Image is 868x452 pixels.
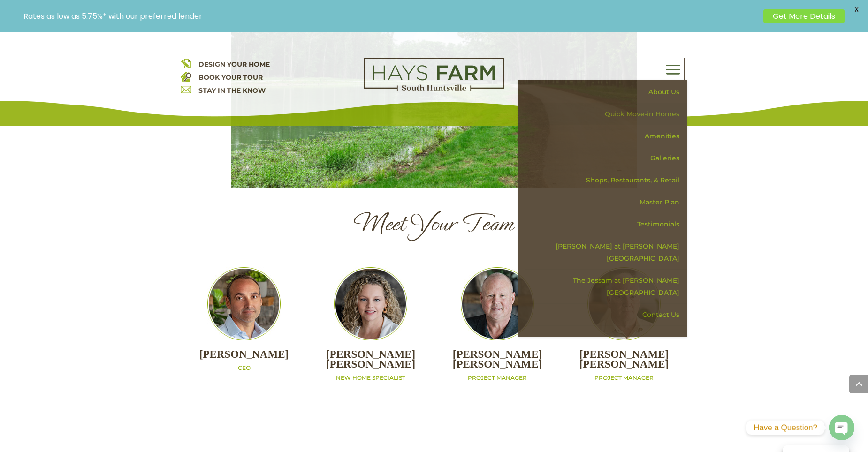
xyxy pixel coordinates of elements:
p: NEW HOME SPECIALIST [307,374,434,382]
span: X [849,2,863,16]
a: Shops, Restaurants, & Retail [525,169,687,191]
a: [PERSON_NAME] at [PERSON_NAME][GEOGRAPHIC_DATA] [525,235,687,270]
h2: [PERSON_NAME] [PERSON_NAME] [561,350,687,374]
a: Testimonials [525,213,687,235]
h2: [PERSON_NAME] [PERSON_NAME] [434,350,561,374]
img: Team_Tom [461,267,534,340]
h1: Meet Your Team [231,210,637,242]
a: STAY IN THE KNOW [198,86,266,95]
a: Amenities [525,125,687,147]
img: Logo [364,58,504,91]
a: DESIGN YOUR HOME [198,60,270,68]
p: PROJECT MANAGER [561,374,687,382]
a: hays farm homes huntsville development [364,85,504,93]
img: book your home tour [181,71,191,82]
a: About Us [525,81,687,103]
img: design your home [181,58,191,68]
img: Team_Matt [207,267,281,340]
a: Galleries [525,147,687,169]
a: The Jessam at [PERSON_NAME][GEOGRAPHIC_DATA] [525,270,687,304]
a: Master Plan [525,191,687,213]
p: Rates as low as 5.75%* with our preferred lender [23,12,759,21]
p: PROJECT MANAGER [434,374,561,382]
img: Team_Laura [334,267,407,340]
a: Quick Move-in Homes [525,103,687,125]
h2: [PERSON_NAME] [181,350,307,364]
a: BOOK YOUR TOUR [198,73,263,82]
a: Contact Us [525,304,687,326]
h2: [PERSON_NAME] [PERSON_NAME] [307,350,434,374]
p: CEO [181,364,307,372]
a: Get More Details [763,9,845,23]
